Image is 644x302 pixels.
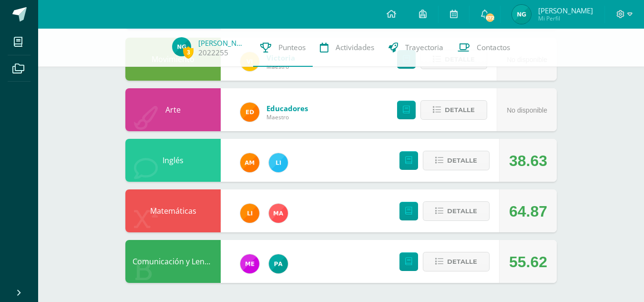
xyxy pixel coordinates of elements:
span: Detalle [445,101,475,119]
span: Actividades [336,42,374,52]
span: 672 [485,12,495,23]
span: Contactos [477,42,510,52]
span: Mi Perfil [538,14,593,22]
img: fdb61e8f1c6b413a172208a7b42be463.png [172,37,191,56]
a: Contactos [450,29,517,67]
span: Maestro [266,113,308,121]
img: ed927125212876238b0630303cb5fd71.png [240,103,259,122]
a: Actividades [313,29,381,67]
img: 498c526042e7dcf1c615ebb741a80315.png [240,254,259,273]
button: Detalle [423,151,490,170]
button: Detalle [423,201,490,221]
a: Educadores [266,104,308,113]
button: Detalle [420,100,487,120]
span: Detalle [447,202,477,220]
span: Trayectoria [405,42,443,52]
span: 3 [183,46,194,58]
span: Detalle [447,253,477,271]
a: [PERSON_NAME] [198,38,246,48]
span: Punteos [278,42,306,52]
div: 55.62 [509,240,547,283]
a: Punteos [253,29,313,67]
div: 38.63 [509,139,547,182]
img: 27d1f5085982c2e99c83fb29c656b88a.png [240,153,259,172]
span: Detalle [447,152,477,169]
div: Arte [125,88,221,131]
div: 64.87 [509,190,547,233]
button: Detalle [423,252,490,271]
a: 2022255 [198,48,228,58]
div: Matemáticas [125,189,221,232]
div: Inglés [125,139,221,182]
div: Comunicación y Lenguaje [125,240,221,283]
img: 82db8514da6684604140fa9c57ab291b.png [269,153,288,172]
span: [PERSON_NAME] [538,6,593,15]
img: d78b0415a9069934bf99e685b082ed4f.png [240,204,259,223]
img: 777e29c093aa31b4e16d68b2ed8a8a42.png [269,204,288,223]
span: No disponible [507,106,547,114]
img: 53dbe22d98c82c2b31f74347440a2e81.png [269,254,288,273]
a: Trayectoria [381,29,450,67]
img: fdb61e8f1c6b413a172208a7b42be463.png [512,5,531,24]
